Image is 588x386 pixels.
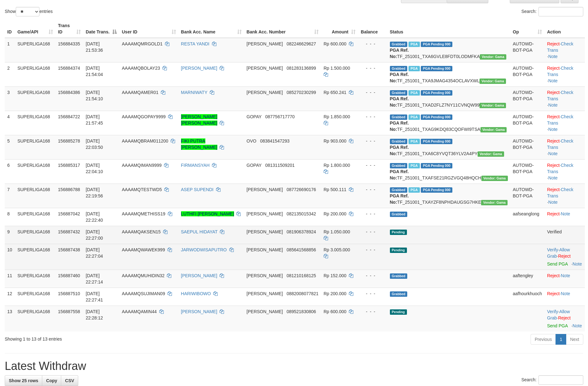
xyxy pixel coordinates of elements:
td: AUTOWD-BOT-PGA [510,62,545,86]
span: Marked by aafphoenmanit [409,114,420,120]
div: - - - [361,211,385,217]
a: Note [573,261,582,266]
div: Showing 1 to 13 of 13 entries [5,333,240,342]
span: Copy 082135015342 to clipboard [286,211,316,216]
a: HARIWIBOWO [181,291,211,296]
span: 156884374 [58,66,80,71]
span: PGA Pending [421,90,452,96]
span: PGA Pending [421,163,452,168]
td: 13 [5,306,15,331]
span: Pending [390,230,407,235]
span: [DATE] 22:19:56 [86,187,103,198]
span: PGA Pending [421,139,452,144]
td: aafseanglong [510,208,545,226]
span: AAAAMQMUHIDIN32 [122,273,164,278]
span: Grabbed [390,163,408,168]
td: 1 [5,38,15,62]
span: GOPAY [247,163,262,168]
span: 156886788 [58,187,80,192]
td: SUPERLIGA168 [15,62,56,86]
td: · · [544,244,585,270]
b: PGA Ref. No: [390,193,409,205]
span: Rp 1.800.000 [324,163,350,168]
a: Send PGA [547,261,567,266]
a: Check Trans [547,138,573,150]
div: - - - [361,186,385,193]
th: Amount: activate to sort column ascending [321,20,358,38]
span: 156887438 [58,247,80,252]
a: Reject [547,273,560,278]
span: Copy 081906378924 to clipboard [286,229,316,234]
a: Reject [547,90,560,95]
a: MARNIWATY [181,90,208,95]
span: Rp 1.850.000 [324,114,350,119]
th: Bank Acc. Name: activate to sort column ascending [179,20,244,38]
span: 156884386 [58,90,80,95]
span: AAAAMQSUJIMAN09 [122,291,165,296]
td: · [544,208,585,226]
span: 156887510 [58,291,80,296]
td: 3 [5,86,15,111]
td: · · [544,111,585,135]
span: Rp 200.000 [324,291,346,296]
a: ASEP SUPENDI [181,187,214,192]
span: · [547,247,570,259]
span: Rp 200.000 [324,211,346,216]
span: [PERSON_NAME] [247,247,283,252]
span: GOPAY [247,114,262,119]
a: Note [561,211,570,216]
span: [PERSON_NAME] [247,291,283,296]
span: [DATE] 21:54:04 [86,66,103,77]
label: Search: [521,7,583,16]
span: PGA Pending [421,66,452,71]
span: AAAAMQAKSEN15 [122,229,161,234]
span: [PERSON_NAME] [247,229,283,234]
span: Rp 3.005.000 [324,247,350,252]
th: Action [544,20,585,38]
a: [PERSON_NAME] [181,273,217,278]
td: SUPERLIGA168 [15,226,56,244]
span: Rp 903.000 [324,138,346,143]
a: LUTHFI [PERSON_NAME] [181,211,234,216]
span: AAAAMQAMIN44 [122,309,156,314]
a: Show 25 rows [5,375,42,386]
a: Reject [558,254,571,259]
a: Note [548,102,558,108]
a: Reject [547,114,560,119]
a: Reject [547,291,560,296]
th: ID [5,20,15,38]
span: 156887432 [58,229,80,234]
th: Status [387,20,510,38]
b: PGA Ref. No: [390,72,409,83]
span: Pending [390,248,407,253]
span: [PERSON_NAME] [247,187,283,192]
td: SUPERLIGA168 [15,288,56,306]
span: AAAAMQMRGOLD1 [122,41,162,46]
td: SUPERLIGA168 [15,306,56,331]
span: AAAAMQAMER01 [122,90,158,95]
td: aaftengley [510,270,545,288]
span: Marked by aafphoenmanit [409,139,420,144]
span: 156884335 [58,41,80,46]
a: SAEPUL HIDAYAT [181,229,218,234]
span: OVO [247,138,256,143]
span: Vendor URL: https://trx31.1velocity.biz [480,127,507,132]
th: Op: activate to sort column ascending [510,20,545,38]
span: [DATE] 22:04:10 [86,163,103,174]
span: [DATE] 22:03:50 [86,138,103,150]
td: 11 [5,270,15,288]
span: [DATE] 22:22:40 [86,211,103,223]
td: SUPERLIGA168 [15,111,56,135]
td: TF_251001_TXAG9KDQ83CQOFWI9TSA [387,111,510,135]
a: Previous [531,334,556,345]
span: 156884722 [58,114,80,119]
td: AUTOWD-BOT-PGA [510,159,545,184]
span: [PERSON_NAME] [247,309,283,314]
td: SUPERLIGA168 [15,159,56,184]
a: Note [573,323,582,328]
div: - - - [361,290,385,297]
div: - - - [361,89,385,96]
span: Copy 082246629627 to clipboard [286,41,316,46]
div: - - - [361,138,385,144]
span: Copy 081210168125 to clipboard [286,273,316,278]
